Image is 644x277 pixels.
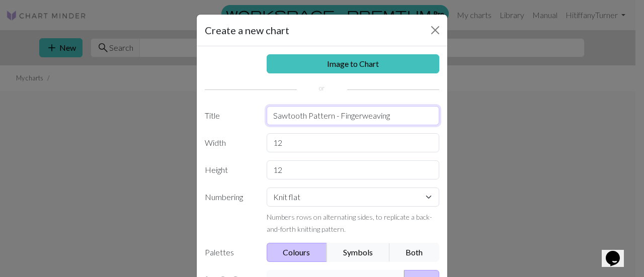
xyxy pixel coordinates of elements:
[199,160,261,179] label: Height
[199,106,261,125] label: Title
[427,22,443,38] button: Close
[205,23,289,38] h5: Create a new chart
[602,237,634,267] iframe: chat widget
[199,243,261,262] label: Palettes
[267,213,432,233] small: Numbers rows on alternating sides, to replicate a back-and-forth knitting pattern.
[327,243,390,262] button: Symbols
[389,243,440,262] button: Both
[199,188,261,235] label: Numbering
[267,243,328,262] button: Colours
[267,54,440,73] a: Image to Chart
[199,133,261,152] label: Width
